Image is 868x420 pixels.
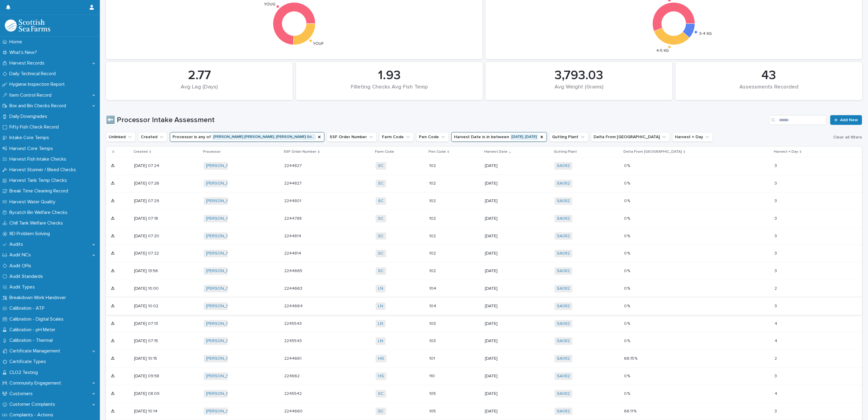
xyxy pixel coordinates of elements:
p: 0 % [624,372,631,379]
p: 102 [429,181,459,186]
p: 8D Problem Solving [7,231,55,237]
a: [PERSON_NAME] Fraserburgh [206,234,264,239]
p: ⚠︎ [111,372,116,379]
p: ⚠︎ [111,180,116,186]
a: SA082 [557,374,570,379]
a: Add New [830,115,862,125]
p: 3 [774,302,778,309]
p: 105 [429,391,459,396]
a: SA082 [557,181,570,186]
p: 2244801 [284,197,302,204]
p: [DATE] 10:15 [134,356,164,361]
p: [DATE] 10:02 [134,304,164,309]
p: 3 [774,250,778,256]
a: [PERSON_NAME] Grimsby [206,304,256,309]
p: 0 % [624,162,631,168]
p: [DATE] 07:20 [134,234,164,239]
p: [DATE] [485,356,515,361]
p: 2244663 [284,285,304,291]
p: 3 [774,408,778,414]
p: [DATE] [485,321,515,326]
tr: ⚠︎⚠︎ [DATE] 07:15[PERSON_NAME] Fraserburgh 22455432245543 LN 103[DATE]SA082 0 %0 % 44 [106,332,862,350]
p: 3 [774,215,778,221]
p: Harvest Date [484,148,508,155]
p: 0 % [624,337,631,344]
button: Unlinked [106,132,136,142]
p: [DATE] 07:29 [134,198,164,204]
tr: ⚠︎⚠︎ [DATE] 10:00[PERSON_NAME] Grimsby 22446632244663 LN 104[DATE]SA082 0 %0 % 22 [106,280,862,297]
p: 0 % [624,390,631,396]
p: ⚠︎ [111,355,116,361]
p: 102 [429,198,459,204]
p: 0 % [624,215,631,221]
p: [DATE] [485,181,515,186]
p: ⚠︎ [111,215,116,221]
text: 4-5 KG [656,48,669,53]
p: Harvest Stunner / Bleed Checks [7,167,81,173]
p: 224662 [284,372,301,379]
tr: ⚠︎⚠︎ [DATE] 10:14[PERSON_NAME] Grimsby 22446602244660 SC 105[DATE]SA082 66.11 %66.11 % 33 [106,402,862,420]
tr: ⚠︎⚠︎ [DATE] 08:09[PERSON_NAME] Fraserburgh 22455422245542 SC 105[DATE]SA082 0 %0 % 44 [106,385,862,402]
p: 103 [429,321,459,326]
p: [DATE] 07:26 [134,181,164,186]
p: Calibration - Thermal [7,338,58,343]
a: [PERSON_NAME] Grimsby [206,409,256,414]
p: 2244814 [284,232,302,239]
tr: ⚠︎⚠︎ [DATE] 10:15[PERSON_NAME] Grimsby 22446612244661 HG 101[DATE]SA082 66.15 %66.15 % 22 [106,350,862,368]
p: Calibration - Digital Scales [7,316,68,322]
p: 3 [774,180,778,186]
text: 3-4 KG [699,32,712,36]
a: SA082 [557,163,570,168]
p: 2244827 [284,162,303,168]
text: YOUF [313,41,324,45]
p: 2244665 [284,267,304,274]
p: Complaints - Actions [7,412,58,418]
button: Clear all filters [831,133,862,142]
button: Harvest Date [451,132,547,142]
p: ⚠︎ [111,408,116,414]
p: [DATE] [485,198,515,204]
p: Breakdown Work Handover [7,295,71,301]
p: Farm Code [375,148,394,155]
div: 43 [686,68,852,83]
p: [DATE] 08:09 [134,391,164,396]
p: ⚠︎ [111,320,116,326]
p: SSF Order Number [284,148,316,155]
p: 3 [774,267,778,274]
p: [DATE] 07:13 [134,321,164,326]
p: [DATE] 13:56 [134,268,164,274]
p: [DATE] [485,338,515,344]
p: Hygiene Inspection Report [7,82,70,87]
p: [DATE] [485,234,515,239]
p: [DATE] [485,251,515,256]
a: SC [378,181,384,186]
a: SC [378,268,384,274]
p: 110 [429,374,459,379]
p: Harvest Core Temps [7,146,58,152]
p: 0 % [624,267,631,274]
p: 2244661 [284,355,303,361]
p: 2244814 [284,250,302,256]
a: SA082 [557,251,570,256]
a: SA082 [557,304,570,309]
input: Search [769,115,827,125]
button: Pen Code [416,132,449,142]
tr: ⚠︎⚠︎ [DATE] 13:56[PERSON_NAME] Grimsby 22446652244665 SC 102[DATE]SA082 0 %0 % 33 [106,262,862,280]
p: Delta From [GEOGRAPHIC_DATA] [623,148,682,155]
p: ⚠︎ [111,390,116,396]
tr: ⚠︎⚠︎ [DATE] 07:24[PERSON_NAME] Fraserburgh 22448272244827 SC 102[DATE]SA082 0 %0 % 33 [106,157,862,175]
p: 66.15 % [624,355,639,361]
text: YOUG [264,2,275,6]
p: 2245543 [284,337,303,344]
a: SA082 [557,409,570,414]
tr: ⚠︎⚠︎ [DATE] 07:20[PERSON_NAME] Fraserburgh 22448142244814 SC 102[DATE]SA082 0 %0 % 33 [106,227,862,245]
tr: ⚠︎⚠︎ [DATE] 07:29[PERSON_NAME] Fraserburgh 22448012244801 SC 102[DATE]SA082 0 %0 % 33 [106,192,862,210]
tr: ⚠︎⚠︎ [DATE] 07:13[PERSON_NAME] Fraserburgh 22455432245543 LN 103[DATE]SA082 0 %0 % 44 [106,315,862,332]
p: [DATE] 09:58 [134,374,164,379]
p: Calibration - pH Meter [7,327,60,333]
a: SA082 [557,234,570,239]
a: SC [378,251,384,256]
p: Processor [203,148,221,155]
a: SA082 [557,216,570,221]
tr: ⚠︎⚠︎ [DATE] 07:26[PERSON_NAME] Fraserburgh 22448272244827 SC 102[DATE]SA082 0 %0 % 33 [106,175,862,192]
